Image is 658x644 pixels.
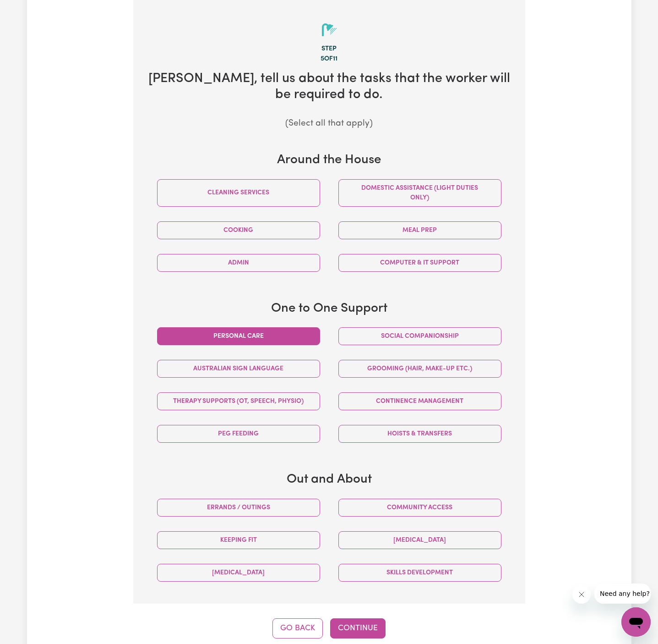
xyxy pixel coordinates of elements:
[148,54,511,64] div: 5 of 11
[157,564,320,582] button: [MEDICAL_DATA]
[338,254,501,272] button: Computer & IT Support
[338,425,501,443] button: Hoists & transfers
[157,531,320,549] button: Keeping fit
[338,564,501,582] button: Skills Development
[157,179,320,207] button: Cleaning services
[157,360,320,378] button: Australian Sign Language
[338,392,501,410] button: Continence management
[148,44,511,54] div: Step
[148,117,511,131] p: (Select all that apply)
[157,254,320,272] button: Admin
[338,499,501,517] button: Community access
[621,607,651,637] iframe: Button to launch messaging window
[157,327,320,345] button: Personal care
[338,221,501,239] button: Meal prep
[157,392,320,410] button: Therapy Supports (OT, speech, physio)
[338,327,501,345] button: Social companionship
[148,71,511,103] h2: [PERSON_NAME] , tell us about the tasks that the worker will be required to do.
[148,153,511,168] h3: Around the House
[157,425,320,443] button: PEG feeding
[157,499,320,517] button: Errands / Outings
[338,179,501,207] button: Domestic assistance (light duties only)
[594,583,651,604] iframe: Message from company
[572,585,591,604] iframe: Close message
[157,221,320,239] button: Cooking
[272,618,323,638] button: Go Back
[338,531,501,549] button: [MEDICAL_DATA]
[148,301,511,317] h3: One to One Support
[338,360,501,378] button: Grooming (hair, make-up etc.)
[148,472,511,488] h3: Out and About
[330,618,386,638] button: Continue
